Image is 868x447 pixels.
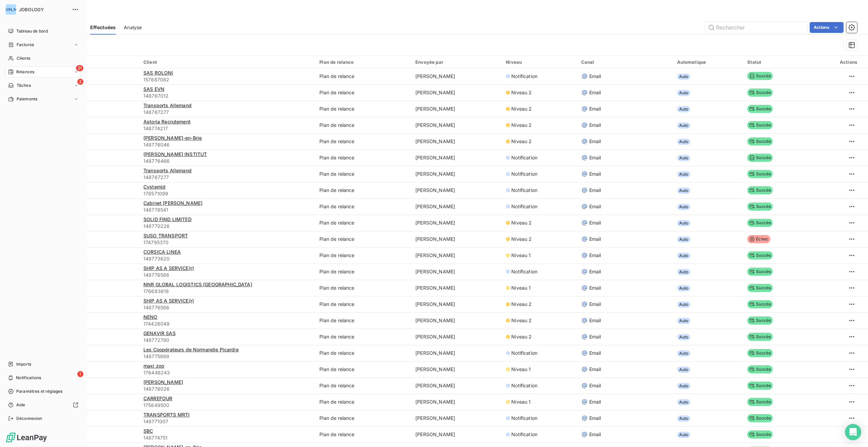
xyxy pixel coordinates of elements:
[747,59,803,65] div: Statut
[143,151,207,157] span: [PERSON_NAME] INSTITUT
[315,296,411,312] td: Plan de relance
[506,59,573,65] div: Niveau
[319,59,407,65] div: Plan de relance
[677,318,691,324] span: Auto
[411,329,502,345] td: [PERSON_NAME]
[143,272,311,278] span: 148776586
[143,337,311,344] span: 148772790
[589,105,601,112] span: Email
[5,432,47,443] img: Logo LeanPay
[677,90,691,96] span: Auto
[315,150,411,166] td: Plan de relance
[411,68,502,84] td: [PERSON_NAME]
[747,72,773,80] span: Succès
[511,350,537,356] span: Notification
[747,333,773,341] span: Succès
[589,252,601,259] span: Email
[589,366,601,373] span: Email
[19,7,68,12] span: JOBOLOGY
[411,84,502,101] td: [PERSON_NAME]
[511,415,537,422] span: Notification
[747,186,773,194] span: Succès
[143,395,172,401] span: CARREFOUR
[511,171,537,177] span: Notification
[411,377,502,394] td: [PERSON_NAME]
[511,73,537,80] span: Notification
[124,24,142,31] span: Analyse
[589,219,601,226] span: Email
[747,251,773,259] span: Succès
[16,28,48,34] span: Tableau de bord
[747,202,773,211] span: Succès
[589,154,601,161] span: Email
[411,296,502,312] td: [PERSON_NAME]
[143,363,164,369] span: maxi zoo
[589,171,601,177] span: Email
[747,316,773,325] span: Succès
[315,361,411,377] td: Plan de relance
[16,388,62,394] span: Paramètres et réglages
[511,122,532,129] span: Niveau 2
[511,431,537,438] span: Notification
[143,190,311,197] span: 178571099
[589,285,601,291] span: Email
[589,89,601,96] span: Email
[315,377,411,394] td: Plan de relance
[845,424,861,440] div: Open Intercom Messenger
[589,268,601,275] span: Email
[143,402,311,409] span: 175849500
[747,121,773,129] span: Succès
[143,255,311,262] span: 148773620
[589,138,601,145] span: Email
[143,216,192,222] span: SOLID FIND LIMITED
[143,239,311,246] span: 174795370
[677,399,691,405] span: Auto
[315,394,411,410] td: Plan de relance
[16,415,42,422] span: Déconnexion
[589,203,601,210] span: Email
[411,133,502,150] td: [PERSON_NAME]
[747,382,773,390] span: Succès
[747,105,773,113] span: Succès
[747,170,773,178] span: Succès
[143,200,202,206] span: Cabinet [PERSON_NAME]
[511,301,532,308] span: Niveau 2
[411,117,502,133] td: [PERSON_NAME]
[511,252,531,259] span: Niveau 1
[589,317,601,324] span: Email
[589,236,601,242] span: Email
[143,93,311,99] span: 148767012
[511,399,531,405] span: Niveau 1
[677,122,691,129] span: Auto
[143,412,190,417] span: TRANSPORTS MRTI
[143,330,176,336] span: GENAVIR SAS
[17,96,37,102] span: Paiements
[16,375,41,381] span: Notifications
[411,264,502,280] td: [PERSON_NAME]
[589,399,601,405] span: Email
[677,432,691,438] span: Auto
[677,285,691,291] span: Auto
[315,280,411,296] td: Plan de relance
[511,89,532,96] span: Niveau 2
[747,284,773,292] span: Succès
[315,231,411,247] td: Plan de relance
[315,84,411,101] td: Plan de relance
[76,65,83,71] span: 21
[747,154,773,162] span: Succès
[411,198,502,215] td: [PERSON_NAME]
[411,410,502,426] td: [PERSON_NAME]
[143,353,311,360] span: 148775989
[589,382,601,389] span: Email
[677,59,739,65] div: Automatique
[143,76,311,83] span: 157887082
[747,430,773,439] span: Succès
[747,365,773,373] span: Succès
[589,122,601,129] span: Email
[315,426,411,443] td: Plan de relance
[677,171,691,177] span: Auto
[143,174,311,181] span: 148767277
[143,168,192,173] span: Transports Allemand
[143,249,181,255] span: CORSICA LINEA
[411,182,502,198] td: [PERSON_NAME]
